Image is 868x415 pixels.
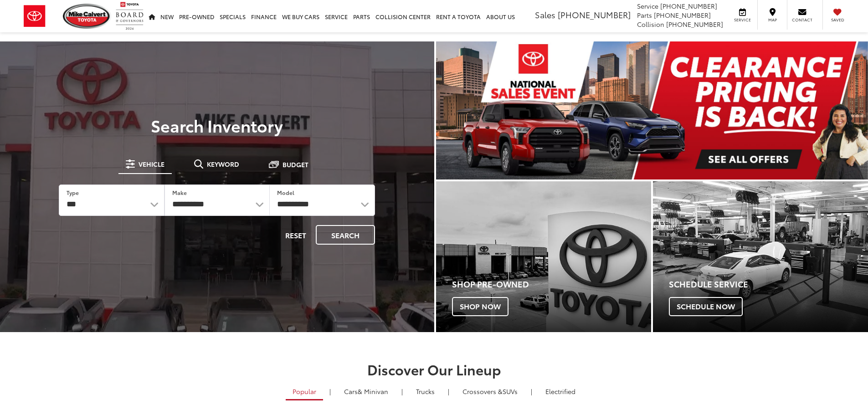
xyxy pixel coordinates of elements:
span: Map [762,17,782,23]
span: Service [732,17,753,23]
label: Model [277,189,294,196]
a: Cars [337,384,395,399]
h4: Shop Pre-Owned [452,280,651,289]
span: [PHONE_NUMBER] [654,10,711,20]
img: Mike Calvert Toyota [63,4,111,29]
a: Schedule Service Schedule Now [653,181,868,332]
span: Service [637,1,658,10]
button: Search [316,225,375,245]
div: Toyota [436,181,651,332]
span: Budget [282,161,308,168]
li: | [446,387,452,396]
span: [PHONE_NUMBER] [558,9,631,20]
li: | [327,387,333,396]
span: Sales [535,9,555,20]
a: SUVs [456,384,524,399]
h2: Discover Our Lineup [113,362,755,377]
span: Collision [637,20,664,29]
span: [PHONE_NUMBER] [660,1,717,10]
span: Crossovers & [462,387,503,396]
span: & Minivan [358,387,388,396]
h3: Search Inventory [38,116,396,134]
span: Schedule Now [669,297,743,316]
a: Popular [286,384,323,400]
span: Saved [827,17,847,23]
div: Toyota [653,181,868,332]
h4: Schedule Service [669,280,868,289]
label: Make [172,189,187,196]
span: Parts [637,10,652,20]
li: | [399,387,405,396]
span: Vehicle [139,161,164,167]
li: | [529,387,534,396]
button: Reset [277,225,314,245]
label: Type [67,189,79,196]
a: Shop Pre-Owned Shop Now [436,181,651,332]
a: Electrified [539,384,582,399]
a: Trucks [409,384,442,399]
span: Shop Now [452,297,508,316]
span: [PHONE_NUMBER] [666,20,723,29]
span: Contact [792,17,812,23]
span: Keyword [207,161,239,167]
